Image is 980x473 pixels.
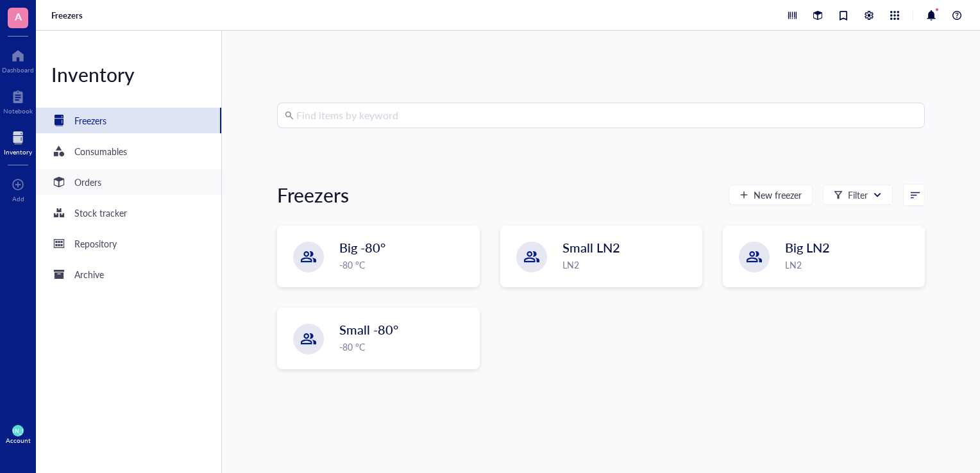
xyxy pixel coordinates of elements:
a: Archive [36,261,221,287]
div: LN2 [562,258,694,272]
div: -80 °C [339,340,471,354]
div: Notebook [3,107,33,115]
div: Freezers [74,113,106,128]
div: Orders [74,175,101,189]
div: Filter [848,188,868,202]
div: Inventory [36,62,221,87]
div: LN2 [785,258,917,272]
a: Repository [36,231,221,256]
div: Consumables [74,144,127,158]
div: Account [6,436,31,444]
span: Small LN2 [562,238,620,256]
a: Orders [36,169,221,195]
span: Big LN2 [785,238,830,256]
span: A [15,8,22,24]
span: Small -80° [339,320,398,338]
a: Freezers [36,108,221,133]
div: -80 °C [339,258,471,272]
button: New freezer [729,185,813,205]
a: Consumables [36,138,221,164]
a: Notebook [3,87,33,115]
a: Freezers [51,10,85,21]
div: Add [12,195,24,203]
a: Inventory [4,128,32,156]
span: New freezer [754,190,802,200]
div: Inventory [4,148,32,156]
a: Stock tracker [36,200,221,226]
div: Archive [74,267,104,281]
span: Big -80° [339,238,385,256]
div: Dashboard [2,66,34,74]
div: Stock tracker [74,206,127,220]
div: Freezers [277,182,349,208]
div: Repository [74,236,117,251]
a: Dashboard [2,46,34,74]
